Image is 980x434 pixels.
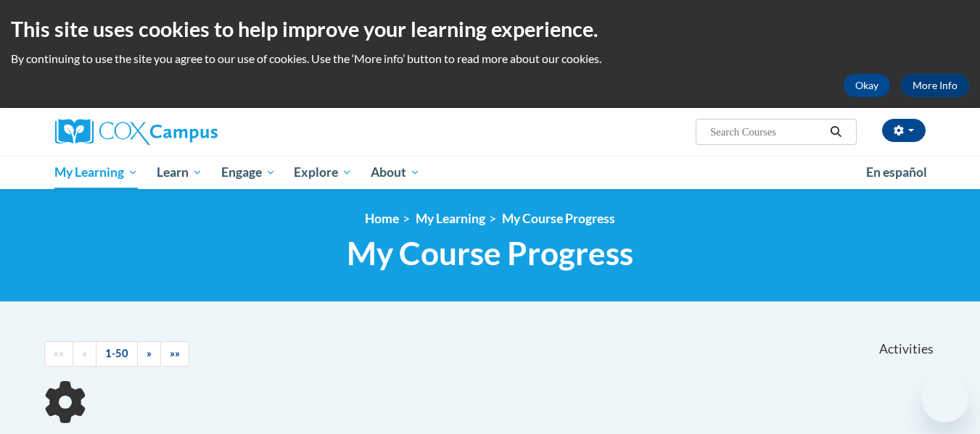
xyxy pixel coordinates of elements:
a: En español [857,157,936,188]
a: 1-50 [96,341,138,367]
img: Cox Campus [55,119,218,145]
a: Engage [212,156,285,189]
a: Begining [44,341,73,367]
h2: This site uses cookies to help improve your learning experience. [11,14,969,43]
span: Learn [157,164,202,181]
a: Home [365,211,399,226]
span: En español [866,164,927,180]
span: »» [170,347,180,359]
span: My Course Progress [347,234,633,272]
span: Explore [294,164,352,181]
iframe: Button to launch messaging window [922,376,968,422]
input: Search Courses [709,123,825,141]
span: About [371,164,420,181]
span: Activities [879,341,934,357]
button: Okay [844,74,890,97]
span: «« [54,347,64,359]
a: Explore [284,156,361,189]
a: My Course Progress [502,211,615,226]
a: Cox Campus [55,119,331,145]
div: Main menu [33,156,947,189]
a: Learn [147,156,212,189]
span: » [147,347,152,359]
a: Next [137,341,161,367]
span: My Learning [54,164,138,181]
button: Account Settings [882,119,926,142]
span: Engage [221,164,276,181]
span: « [82,347,87,359]
p: By continuing to use the site you agree to our use of cookies. Use the ‘More info’ button to read... [11,51,969,67]
a: My Learning [416,211,485,226]
a: Previous [73,341,96,367]
a: My Learning [46,156,148,189]
button: Search [825,123,847,141]
a: About [361,156,429,189]
a: More Info [901,74,969,97]
a: End [160,341,189,367]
